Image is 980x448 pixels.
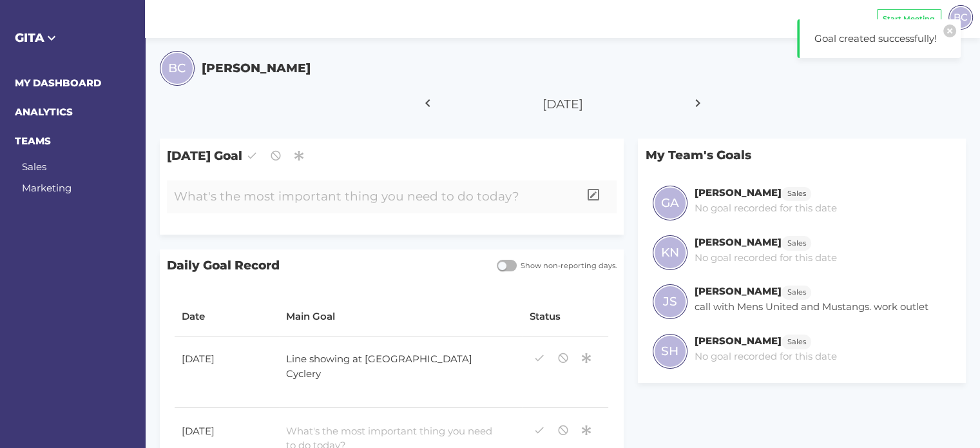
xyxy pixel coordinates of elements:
div: BC [948,5,973,30]
span: GA [661,194,679,212]
span: Sales [787,238,806,249]
span: KN [661,244,679,262]
span: BC [954,10,968,24]
span: Daily Goal Record [160,249,490,282]
div: Main Goal [286,309,515,324]
a: Sales [22,161,46,173]
a: ANALYTICS [15,106,73,118]
p: No goal recorded for this date [695,201,837,216]
h5: [PERSON_NAME] [202,59,311,77]
h6: [PERSON_NAME] [695,186,782,199]
a: Sales [782,335,811,347]
span: Start Meeting [883,14,935,24]
div: Date [182,309,272,324]
h6: TEAMS [15,134,131,149]
div: Line showing at [GEOGRAPHIC_DATA] Cyclery [279,345,502,389]
a: MY DASHBOARD [15,77,101,89]
span: JS [663,293,677,311]
a: Sales [782,236,811,248]
span: Sales [787,336,806,347]
p: No goal recorded for this date [695,251,837,266]
div: Status [530,309,602,324]
h6: [PERSON_NAME] [695,236,782,248]
button: Start Meeting [877,9,941,29]
span: BC [168,59,186,77]
p: No goal recorded for this date [695,349,837,364]
span: SH [661,342,678,360]
td: [DATE] [175,336,279,409]
h6: [PERSON_NAME] [695,285,782,297]
h5: GITA [15,29,131,47]
p: call with Mens United and Mustangs. work outlet [695,300,928,315]
a: Sales [782,285,811,297]
p: My Team's Goals [638,139,965,171]
span: [DATE] Goal [160,139,624,173]
a: Sales [782,186,811,199]
h6: [PERSON_NAME] [695,335,782,347]
span: Sales [787,287,806,298]
span: [DATE] [543,97,583,112]
span: Show non-reporting days. [517,260,617,271]
a: Marketing [22,182,72,194]
span: Sales [787,188,806,199]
